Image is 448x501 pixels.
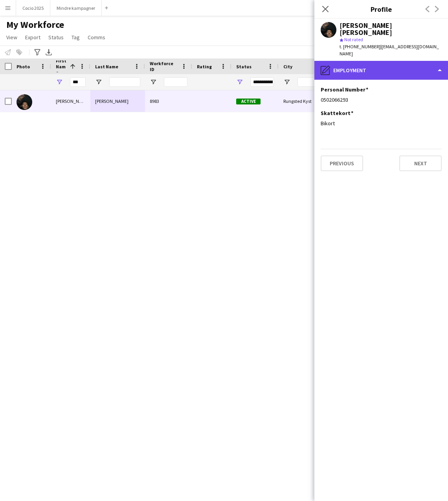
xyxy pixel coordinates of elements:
app-action-btn: Export XLSX [44,48,53,57]
span: Workforce ID [150,60,178,72]
button: Open Filter Menu [283,79,290,86]
div: 8983 [145,90,192,112]
button: Cocio 2025 [16,0,50,16]
span: Status [48,34,64,41]
button: Next [399,155,442,171]
input: First Name Filter Input [70,77,86,87]
button: Previous [321,155,363,171]
button: Open Filter Menu [150,79,157,86]
span: Comms [88,34,105,41]
h3: Profile [314,4,448,14]
a: Export [22,32,44,42]
div: 0502066293 [321,96,442,103]
h3: Personal Number [321,86,368,93]
div: Employment [314,61,448,80]
img: Noah Carl Stegmann [17,94,32,110]
button: Open Filter Menu [236,79,243,86]
div: [PERSON_NAME] [51,90,90,112]
span: City [283,64,292,69]
button: Open Filter Menu [95,79,102,86]
h3: Skattekort [321,110,353,117]
span: Active [236,99,261,104]
span: Tag [72,34,80,41]
span: Status [236,64,252,69]
a: Comms [84,32,108,42]
button: Mindre kampagner [50,0,102,16]
a: Status [45,32,67,42]
div: [PERSON_NAME] [PERSON_NAME] [340,22,442,36]
span: Last Name [95,64,118,69]
span: My Workforce [6,19,64,31]
div: Rungsted Kyst [279,90,326,112]
input: Last Name Filter Input [109,77,140,87]
span: | [EMAIL_ADDRESS][DOMAIN_NAME] [340,44,439,57]
div: Bikort [321,120,442,127]
span: Export [25,34,40,41]
span: Rating [197,64,212,69]
span: Not rated [344,37,363,42]
span: t. [PHONE_NUMBER] [340,44,380,49]
span: View [6,34,17,41]
input: City Filter Input [297,77,321,87]
span: First Name [56,58,67,75]
div: [PERSON_NAME] [90,90,145,112]
app-action-btn: Advanced filters [33,48,42,57]
button: Open Filter Menu [56,79,63,86]
a: View [3,32,20,42]
span: Photo [17,64,30,69]
a: Tag [68,32,83,42]
input: Workforce ID Filter Input [164,77,187,87]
